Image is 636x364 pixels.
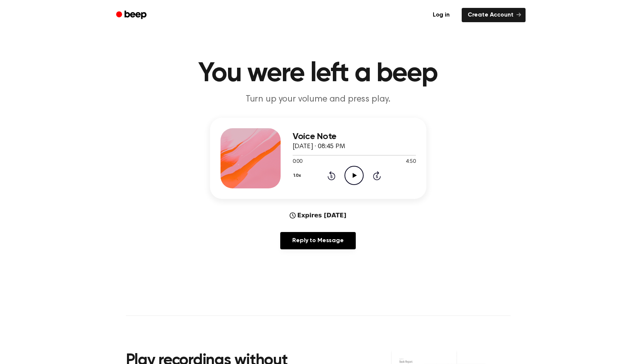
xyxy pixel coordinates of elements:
span: 0:00 [293,158,302,166]
button: 1.0x [293,169,304,182]
span: [DATE] · 08:45 PM [293,143,345,150]
a: Beep [111,8,153,23]
span: 4:50 [406,158,415,166]
h3: Voice Note [293,132,416,142]
a: Log in [425,6,457,24]
h1: You were left a beep [126,60,511,87]
div: Expires [DATE] [290,211,346,220]
a: Create Account [462,8,526,22]
a: Reply to Message [280,232,355,249]
p: Turn up your volume and press play. [174,93,462,106]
